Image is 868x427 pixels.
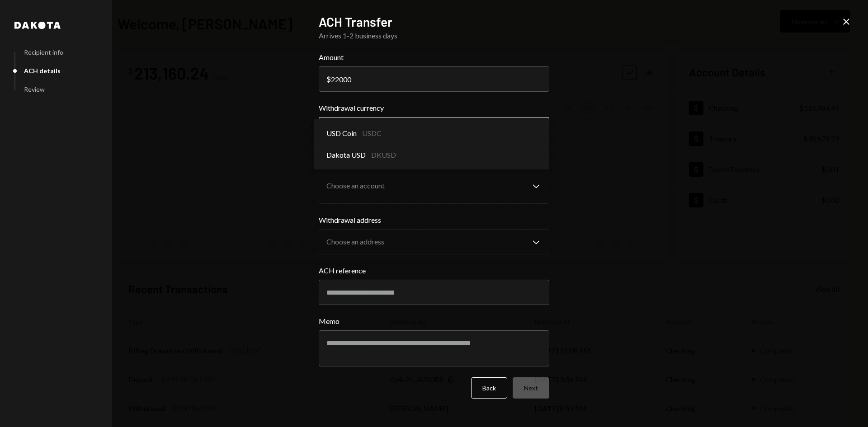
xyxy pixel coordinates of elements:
[319,30,549,41] div: Arrives 1-2 business days
[319,66,549,92] input: 0.00
[319,265,549,276] label: ACH reference
[471,377,507,399] button: Back
[326,150,366,160] span: Dakota USD
[24,48,63,56] div: Recipient info
[362,128,382,139] div: USDC
[319,103,549,113] label: Withdrawal currency
[319,229,549,254] button: Withdrawal address
[319,316,549,327] label: Memo
[326,75,331,83] div: $
[319,13,549,31] h2: ACH Transfer
[319,215,549,225] label: Withdrawal address
[319,168,549,204] button: Withdrawal account
[24,85,45,93] div: Review
[319,117,549,142] button: Withdrawal currency
[371,150,396,160] div: DKUSD
[319,52,549,63] label: Amount
[326,128,357,139] span: USD Coin
[24,67,61,75] div: ACH details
